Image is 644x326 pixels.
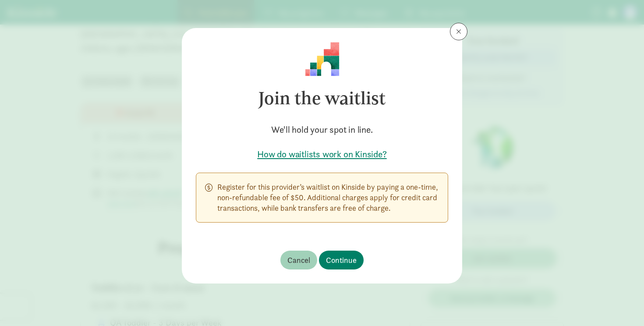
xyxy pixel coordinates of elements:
span: Cancel [287,254,310,266]
h5: We'll hold your spot in line. [196,124,448,136]
h3: Join the waitlist [196,76,448,120]
a: How do waitlists work on Kinside? [196,148,448,160]
p: Register for this provider’s waitlist on Kinside by paying a one-time, non-refundable fee of $50.... [217,182,439,213]
button: Cancel [280,251,317,269]
span: Continue [326,254,357,266]
button: Continue [319,251,364,269]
